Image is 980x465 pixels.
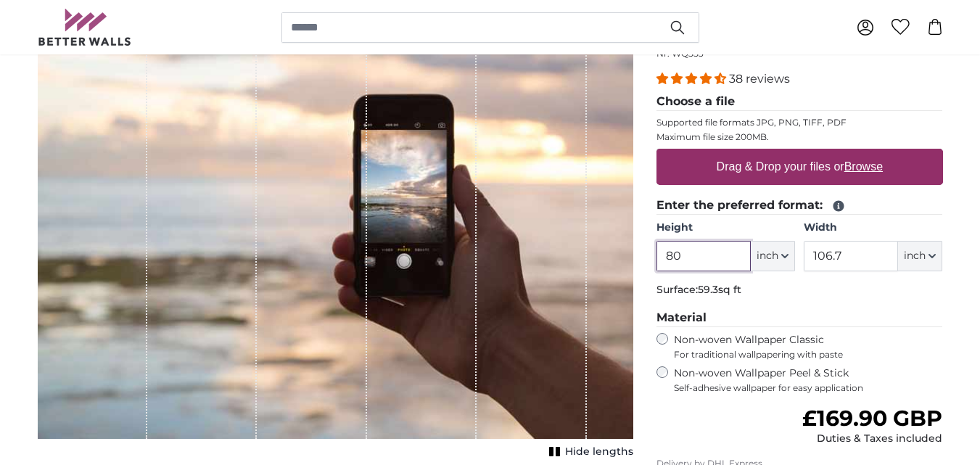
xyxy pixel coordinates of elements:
[656,197,943,215] legend: Enter the preferred format:
[802,405,942,432] span: £169.90 GBP
[38,9,132,46] img: Betterwalls
[674,382,943,394] span: Self-adhesive wallpaper for easy application
[757,249,778,263] span: inch
[674,366,943,394] label: Non-woven Wallpaper Peel & Stick
[656,221,795,235] label: Height
[674,333,943,361] label: Non-woven Wallpaper Classic
[751,241,795,271] button: inch
[844,160,883,173] u: Browse
[656,117,943,128] p: Supported file formats JPG, PNG, TIFF, PDF
[710,152,888,181] label: Drag & Drop your files or
[674,349,943,361] span: For traditional wallpapering with paste
[656,309,943,327] legend: Material
[898,241,942,271] button: inch
[802,432,942,446] div: Duties & Taxes included
[656,93,943,111] legend: Choose a file
[656,131,943,143] p: Maximum file size 200MB.
[545,442,633,462] button: Hide lengths
[804,221,942,235] label: Width
[565,445,633,459] span: Hide lengths
[904,249,926,263] span: inch
[656,72,729,86] span: 4.34 stars
[729,72,790,86] span: 38 reviews
[698,283,741,296] span: 59.3sq ft
[656,283,943,297] p: Surface:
